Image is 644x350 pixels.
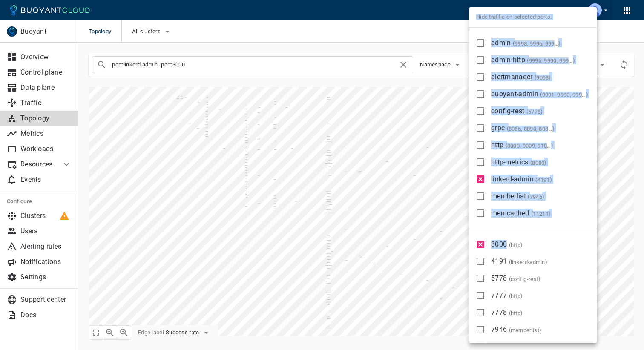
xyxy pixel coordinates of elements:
span: ( ) [527,57,575,63]
span: ( ) [531,210,551,217]
span: ( ) [509,241,523,248]
span: memberlist [511,327,539,334]
span: 9991, 9990, 9992, 9994, 9993 [542,92,586,98]
span: config-rest [491,107,543,115]
span: 3000, 9009, 9104, 8087, 8082, 8078, 7777, 8123, 7778, 8080 [507,143,551,149]
span: http [511,310,520,317]
span: ( ) [535,74,551,80]
span: 8080 [532,160,544,166]
span: ( ) [509,293,523,299]
span: Hide traffic on selected ports. [469,7,597,27]
span: ( ) [535,176,552,183]
span: ( ) [513,40,561,46]
span: 7778 [491,308,523,316]
span: ( ) [530,159,547,166]
span: 5778 [491,274,540,282]
span: http-metrics [491,158,547,166]
span: linkerd-admin [491,175,552,183]
span: ( ) [509,310,523,316]
span: http [511,293,520,300]
span: buoyant-admin [491,90,588,98]
span: grpc [491,124,555,132]
span: 7946 [491,325,541,333]
span: ( ) [506,142,554,149]
span: 9995, 9990, 9996, 9997, 9090, 9998, 9994, 9999, 9991, 9992 [529,57,573,64]
span: 7777 [491,291,523,299]
span: ( ) [526,108,543,115]
span: memcached [491,209,551,217]
span: linkerd-admin [511,259,545,266]
span: 4191 [538,177,550,184]
span: admin-http [491,56,575,64]
span: 7946 [530,194,542,201]
span: admin [491,39,561,47]
span: 8086, 8090, 8082, 9095, 8088, 8089, 8080 [509,126,552,132]
span: http [511,242,520,249]
span: ( ) [509,327,542,333]
span: http [491,141,553,149]
span: ( ) [507,125,555,132]
span: memberlist [491,192,544,200]
span: ( ) [509,275,541,282]
span: ( ) [509,258,548,265]
span: 3000 [491,240,523,248]
span: ( ) [528,193,544,200]
span: 11211 [533,211,549,218]
span: 9998, 9996, 9994, 9982, 9993, 9992, 9999, 9991, 10254, 9989, 9988, 9987, 9986, 9985, 9984, 9997, ... [515,40,558,47]
span: 4191 [491,257,547,265]
span: 5778 [528,109,540,115]
span: config-rest [511,276,538,283]
span: alertmanager [491,73,551,81]
span: 9093 [536,75,549,81]
span: ( ) [540,91,588,98]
